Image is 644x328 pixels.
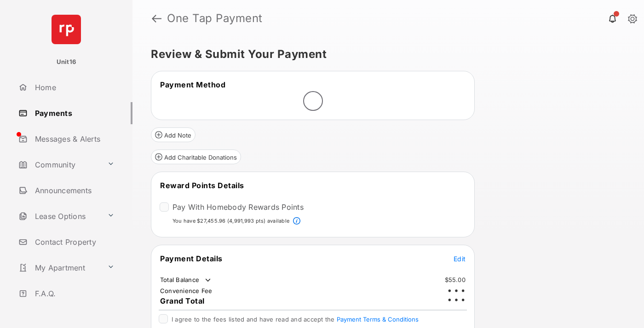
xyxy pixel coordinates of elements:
span: Payment Method [160,80,225,89]
td: Convenience Fee [160,287,213,295]
button: I agree to the fees listed and have read and accept the [337,316,419,323]
a: Lease Options [15,205,103,227]
a: Home [15,76,132,98]
strong: One Tap Payment [167,13,263,24]
button: Edit [454,254,466,263]
a: F.A.Q. [15,282,132,305]
img: svg+xml;base64,PHN2ZyB4bWxucz0iaHR0cDovL3d3dy53My5vcmcvMjAwMC9zdmciIHdpZHRoPSI2NCIgaGVpZ2h0PSI2NC... [52,15,81,44]
p: You have $27,455.96 (4,991,993 pts) available [172,217,289,225]
span: Grand Total [160,296,205,305]
a: Announcements [15,179,132,201]
a: Messages & Alerts [15,128,132,150]
span: Payment Details [160,254,223,263]
a: My Apartment [15,257,103,279]
td: $55.00 [444,276,466,284]
button: Add Note [151,127,195,142]
span: Reward Points Details [160,181,244,190]
a: Contact Property [15,231,132,253]
td: Total Balance [160,276,213,285]
a: Community [15,154,103,176]
span: Edit [454,255,466,263]
label: Pay With Homebody Rewards Points [172,202,304,212]
h5: Review & Submit Your Payment [151,49,618,60]
span: I agree to the fees listed and have read and accept the [172,316,419,323]
a: Payments [15,102,132,124]
p: Unit16 [57,58,76,67]
button: Add Charitable Donations [151,150,241,164]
